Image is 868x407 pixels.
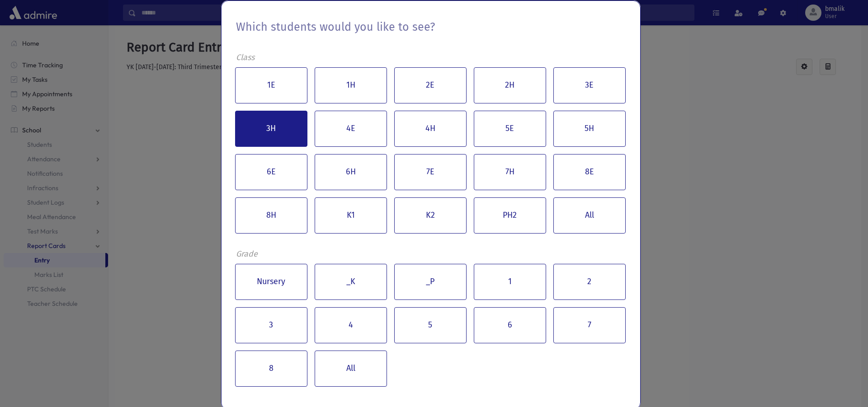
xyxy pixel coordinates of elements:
button: 1E [235,67,307,103]
button: 3H [235,111,307,147]
button: 1 [474,264,546,300]
button: 4E [315,111,387,147]
button: 8E [553,154,626,190]
button: 2E [394,67,467,103]
button: 4 [315,307,387,343]
div: Grade [236,248,626,260]
button: 7E [394,154,467,190]
button: K2 [394,197,467,234]
button: K1 [315,197,387,234]
button: Nursery [235,264,307,300]
div: Which students would you like to see? [236,15,435,43]
button: All [553,197,626,234]
button: 4H [394,111,467,147]
button: 2H [474,67,546,103]
button: 6E [235,154,307,190]
button: 5 [394,307,467,343]
button: 5H [553,111,626,147]
button: 6 [474,307,546,343]
button: 8 [235,351,307,387]
button: 8H [235,197,307,234]
div: Class [236,51,626,64]
button: 1H [315,67,387,103]
button: 7 [553,307,626,343]
button: 3 [235,307,307,343]
button: All [315,351,387,387]
button: _P [394,264,467,300]
button: _K [315,264,387,300]
button: 7H [474,154,546,190]
button: 6H [315,154,387,190]
button: 2 [553,264,626,300]
button: 5E [474,111,546,147]
button: PH2 [474,197,546,234]
button: 3E [553,67,626,103]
